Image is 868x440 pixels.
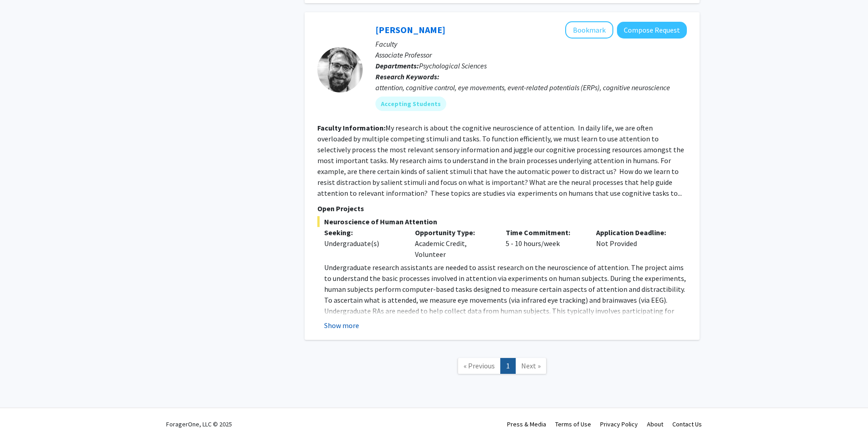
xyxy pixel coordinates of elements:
[166,408,232,440] div: ForagerOne, LLC © 2025
[317,123,684,198] fg-read-more: My research is about the cognitive neuroscience of attention. In daily life, we are often overloa...
[375,72,439,81] b: Research Keywords:
[600,420,638,428] a: Privacy Policy
[515,358,547,374] a: Next Page
[464,361,495,370] span: « Previous
[375,24,445,35] a: [PERSON_NAME]
[672,420,702,428] a: Contact Us
[555,420,591,428] a: Terms of Use
[375,82,687,93] div: attention, cognitive control, eye movements, event-related potentials (ERPs), cognitive neuroscience
[375,39,687,49] p: Faculty
[415,227,492,238] p: Opportunity Type:
[7,399,39,433] iframe: Chat
[375,61,419,70] b: Departments:
[589,227,680,260] div: Not Provided
[305,349,700,386] nav: Page navigation
[499,227,590,260] div: 5 - 10 hours/week
[317,123,385,132] b: Faculty Information:
[375,49,687,60] p: Associate Professor
[596,227,673,238] p: Application Deadline:
[324,320,359,331] button: Show more
[324,227,401,238] p: Seeking:
[647,420,663,428] a: About
[324,262,687,349] p: Undergraduate research assistants are needed to assist research on the neuroscience of attention....
[507,420,546,428] a: Press & Media
[408,227,499,260] div: Academic Credit, Volunteer
[617,22,687,39] button: Compose Request to Nicholas Gaspelin
[375,97,446,111] mat-chip: Accepting Students
[317,216,687,227] span: Neuroscience of Human Attention
[500,358,516,374] a: 1
[324,238,401,249] div: Undergraduate(s)
[565,21,613,39] button: Add Nicholas Gaspelin to Bookmarks
[317,203,687,214] p: Open Projects
[458,358,501,374] a: Previous Page
[419,61,487,70] span: Psychological Sciences
[506,227,583,238] p: Time Commitment:
[521,361,541,370] span: Next »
